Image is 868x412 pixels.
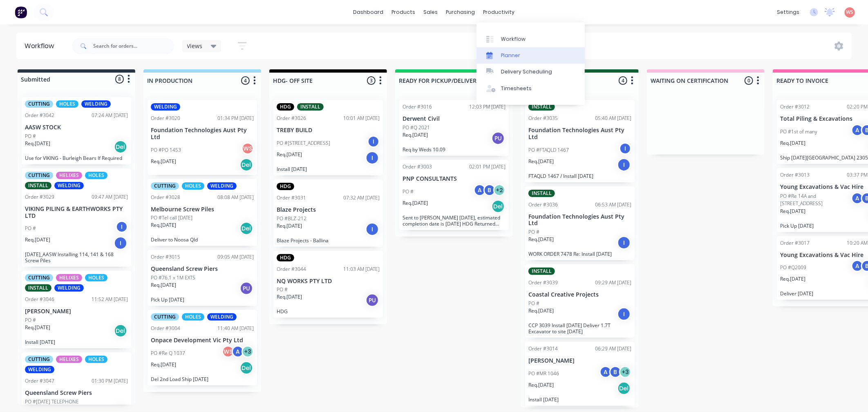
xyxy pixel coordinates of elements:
div: Order #3014 [528,345,558,352]
div: productivity [479,6,519,18]
p: Coastal Creative Projects [528,291,631,298]
div: I [366,151,379,164]
div: Order #3046 [25,296,54,303]
div: sales [420,6,442,18]
div: PU [492,132,505,145]
div: CUTTING [25,356,53,363]
div: Order #301406:29 AM [DATE][PERSON_NAME]PO #MR 1046AB+3Req.[DATE]DelInstall [DATE] [525,342,635,406]
div: Del [114,324,127,337]
div: 09:47 AM [DATE] [92,193,128,201]
p: Foundation Technologies Aust Pty Ltd [528,127,631,141]
div: Order #301509:05 AM [DATE]Queensland Screw PiersPO #76.1 x 1M EXTSReq.[DATE]PUPick Up [DATE] [148,250,257,306]
div: Order #3044 [277,266,306,273]
p: Req. [DATE] [277,293,302,301]
div: WS [222,346,234,358]
div: I [367,135,380,148]
p: Req. [DATE] [151,281,176,289]
p: Req. [DATE] [780,275,805,283]
div: 11:03 AM [DATE] [343,266,380,273]
div: Workflow [25,41,58,51]
div: HDG [277,254,294,261]
p: TREBY BUILD [277,127,380,134]
div: Order #3029 [25,193,54,201]
p: Foundation Technologies Aust Pty Ltd [151,127,254,141]
p: HDG [277,308,380,315]
div: A [600,366,612,378]
div: A [851,192,864,204]
div: Order #3004 [151,325,180,332]
div: HELIXES [56,172,82,179]
div: 08:08 AM [DATE] [217,194,254,201]
span: WS [846,9,854,16]
p: Req. [DATE] [528,381,554,389]
div: Del [240,222,253,235]
p: Req. [DATE] [528,236,554,243]
p: PO # [25,317,36,324]
div: A [851,260,864,272]
p: Install [DATE] [528,396,631,403]
div: INSTALLOrder #303909:29 AM [DATE]Coastal Creative ProjectsPO #Req.[DATE]ICCP 3039 Install [DATE] ... [525,264,635,338]
div: Order #3035 [528,115,558,122]
div: CUTTING [25,100,53,108]
div: HDGOrder #304411:03 AM [DATE]NQ WORKS PTY LTDPO #Req.[DATE]PUHDG [273,251,383,318]
div: + 3 [619,366,631,378]
div: 12:03 PM [DATE] [469,103,506,111]
p: PO #MR 1046 [528,370,559,377]
p: Deliver to Noosa Qld [151,237,254,243]
div: products [388,6,420,18]
p: PO # [277,286,288,293]
div: 09:29 AM [DATE] [595,279,631,286]
p: WORK ORDER 7478 Re: Install [DATE] [528,251,631,257]
div: CUTTINGHELIXESHOLESINSTALLWELDINGOrder #304611:52 AM [DATE][PERSON_NAME]PO #Req.[DATE]DelInstall ... [22,271,131,348]
p: CCP 3039 Install [DATE] Deliver 1.7T Excavator to site [DATE] [528,322,631,334]
p: Req. [DATE] [528,158,554,165]
div: HELIXES [56,274,82,281]
img: Factory [15,6,27,18]
div: CUTTINGHOLESWELDINGOrder #300411:40 AM [DATE]Onpace Development Vic Pty LtdPO #Re Q 1037WSA+3Req.... [148,310,257,385]
div: purchasing [442,6,479,18]
div: WELDING [81,100,111,108]
a: Workflow [477,31,585,47]
div: INSTALL [297,103,324,111]
a: Planner [477,47,585,64]
div: PU [240,282,253,295]
div: 01:34 PM [DATE] [217,115,254,122]
div: INSTALL [25,284,51,292]
p: Blaze Projects [277,206,380,213]
div: HOLES [85,172,107,179]
p: Req. [DATE] [151,361,176,368]
div: WELDING [207,313,237,321]
div: HOLES [85,274,107,281]
p: Req. [DATE] [780,208,805,215]
p: Pick Up [DATE] [151,297,254,303]
div: Order #3042 [25,112,54,119]
div: A [474,184,486,196]
div: 06:53 AM [DATE] [595,201,631,208]
p: Req. [DATE] [25,236,50,244]
div: HDG [277,183,294,190]
div: Order #3013 [780,171,810,179]
div: 11:40 AM [DATE] [217,325,254,332]
p: PO #76.1 x 1M EXTS [151,274,195,281]
div: + 2 [493,184,506,196]
p: PO #FTAQLD 1467 [528,146,569,154]
div: Order #301612:03 PM [DATE]Derwent CivilPO #Q 2021Req.[DATE]PUReq by Weds 10.09 [399,100,509,156]
p: PO # [25,133,36,140]
div: CUTTING [25,172,53,179]
div: 02:01 PM [DATE] [469,163,506,171]
div: CUTTING [151,313,179,321]
div: Order #3031 [277,194,306,202]
div: I [617,308,631,321]
div: HDG [277,103,294,111]
div: WELDING [54,284,84,292]
p: [DATE]_AASW Installing 114, 141 & 168 Screw Piles [25,251,128,264]
div: Order #300302:01 PM [DATE]PNP CONSULTANTSPO #AB+2Req.[DATE]DelSent to [PERSON_NAME] [DATE], estim... [399,160,509,230]
div: HOLES [85,356,107,363]
div: Order #3026 [277,115,306,122]
div: 06:29 AM [DATE] [595,345,631,352]
p: Req. [DATE] [25,140,50,147]
p: PO #Q2009 [780,264,806,271]
input: Search for orders... [93,38,174,54]
p: Req. [DATE] [151,158,176,165]
div: INSTALLOrder #303505:40 AM [DATE]Foundation Technologies Aust Pty LtdPO #FTAQLD 1467IReq.[DATE]IF... [525,100,635,182]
